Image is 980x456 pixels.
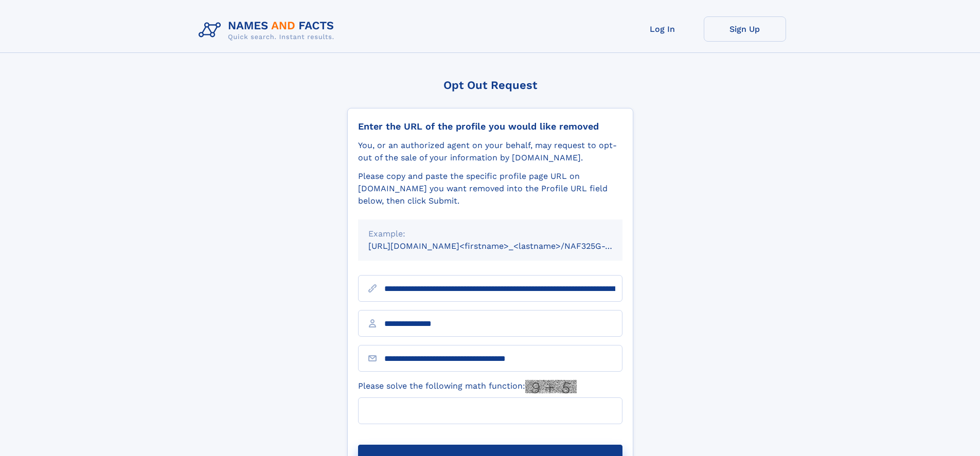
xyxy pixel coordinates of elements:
[358,139,622,164] div: You, or an authorized agent on your behalf, may request to opt-out of the sale of your informatio...
[194,16,343,44] img: Logo Names and Facts
[368,241,642,251] small: [URL][DOMAIN_NAME]<firstname>_<lastname>/NAF325G-xxxxxxxx
[368,228,612,240] div: Example:
[621,16,704,42] a: Log In
[358,170,622,207] div: Please copy and paste the specific profile page URL on [DOMAIN_NAME] you want removed into the Pr...
[704,16,786,42] a: Sign Up
[358,380,577,393] label: Please solve the following math function:
[358,121,622,132] div: Enter the URL of the profile you would like removed
[347,79,633,92] div: Opt Out Request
